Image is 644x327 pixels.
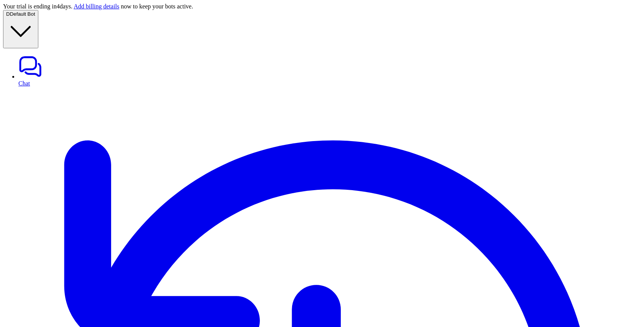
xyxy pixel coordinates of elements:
[74,3,119,10] a: Add billing details
[3,3,641,10] div: Your trial is ending in 4 days. now to keep your bots active.
[18,54,641,87] a: Chat
[3,10,38,48] button: DDefault Bot
[10,11,35,17] span: Default Bot
[6,11,10,17] span: D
